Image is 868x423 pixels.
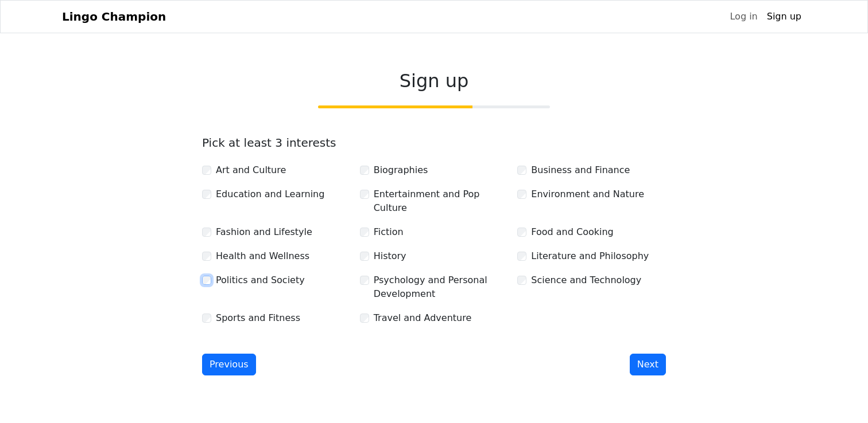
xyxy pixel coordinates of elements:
label: Food and Cooking [531,225,613,239]
label: Politics and Society [216,273,305,287]
label: Science and Technology [531,273,641,287]
label: Health and Wellness [216,249,309,263]
label: Psychology and Personal Development [374,273,509,301]
a: Lingo Champion [62,5,166,28]
label: Business and Finance [531,163,630,177]
label: Education and Learning [216,187,324,201]
label: Environment and Nature [531,187,644,201]
button: Next [630,354,666,375]
h2: Sign up [202,70,666,92]
label: Sports and Fitness [216,311,300,325]
label: Biographies [374,163,428,177]
a: Sign up [762,5,806,28]
label: Fiction [374,225,404,239]
a: Log in [725,5,762,28]
label: History [374,249,406,263]
label: Entertainment and Pop Culture [374,187,509,215]
label: Art and Culture [216,163,286,177]
label: Fashion and Lifestyle [216,225,312,239]
label: Travel and Adventure [374,311,472,325]
label: Literature and Philosophy [531,249,649,263]
button: Previous [202,354,256,375]
label: Pick at least 3 interests [202,136,336,150]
